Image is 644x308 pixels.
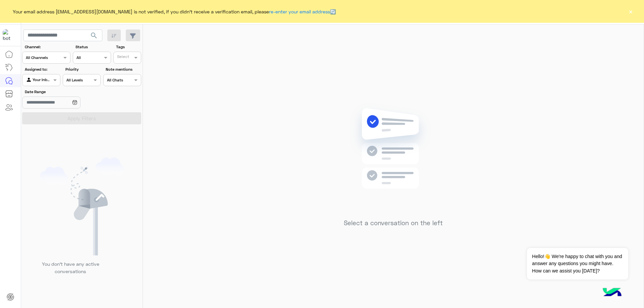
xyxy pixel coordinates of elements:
[3,29,15,41] img: 713415422032625
[75,44,110,50] label: Status
[269,9,330,14] a: re-enter your email address
[25,89,100,95] label: Date Range
[106,66,140,72] label: Note mentions
[90,32,98,40] span: search
[116,54,129,61] div: Select
[527,248,628,280] span: Hello!👋 We're happy to chat with you and answer any questions you might have. How can we assist y...
[13,8,336,15] span: Your email address [EMAIL_ADDRESS][DOMAIN_NAME] is not verified, if you didn't receive a verifica...
[116,44,141,50] label: Tags
[25,44,70,50] label: Channel:
[37,260,104,275] p: You don’t have any active conversations
[22,112,141,124] button: Apply Filters
[65,66,100,72] label: Priority
[86,29,102,44] button: search
[344,219,443,227] h5: Select a conversation on the left
[345,103,442,214] img: no messages
[25,66,59,72] label: Assigned to:
[600,281,624,305] img: hulul-logo.png
[627,8,634,15] button: ×
[40,158,124,255] img: empty users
